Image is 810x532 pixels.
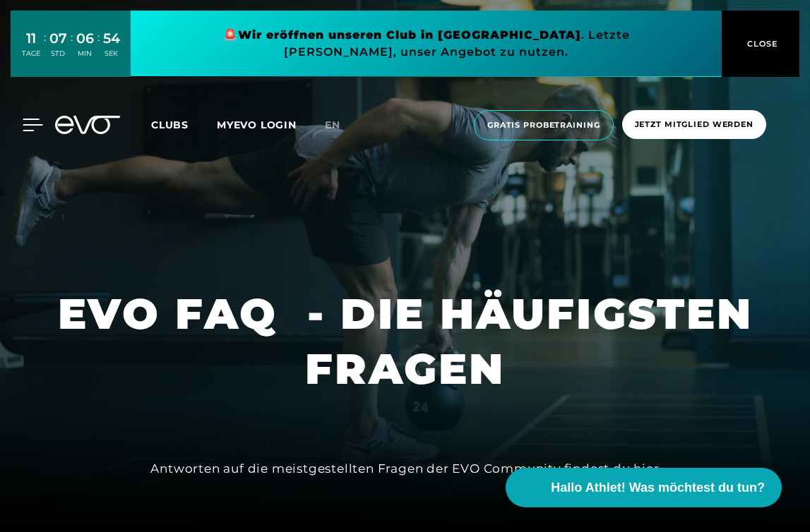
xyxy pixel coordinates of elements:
[71,30,73,67] div: :
[618,110,770,140] a: Jetzt Mitglied werden
[103,28,120,49] div: 54
[551,478,765,497] span: Hallo Athlet! Was möchtest du tun?
[49,28,67,49] div: 07
[151,118,217,131] a: Clubs
[487,119,600,131] span: Gratis Probetraining
[506,468,782,507] button: Hallo Athlet! Was möchtest du tun?
[44,30,46,67] div: :
[11,286,799,397] h1: EVO FAQ - DIE HÄUFIGSTEN FRAGEN
[22,28,40,49] div: 11
[97,30,100,67] div: :
[22,49,40,59] div: TAGE
[150,457,659,480] div: Antworten auf die meistgestellten Fragen der EVO Community findest du hier
[635,119,754,131] span: Jetzt Mitglied werden
[151,119,189,131] span: Clubs
[49,49,67,59] div: STD
[722,11,799,77] button: CLOSE
[217,119,297,131] a: MYEVO LOGIN
[325,119,340,131] span: en
[744,37,778,50] span: CLOSE
[325,117,357,133] a: en
[103,49,120,59] div: SEK
[76,49,94,59] div: MIN
[470,110,618,140] a: Gratis Probetraining
[76,28,94,49] div: 06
